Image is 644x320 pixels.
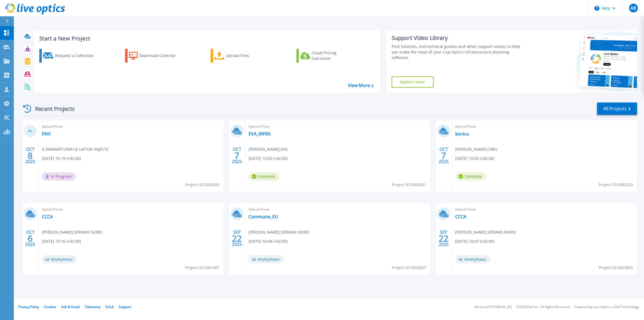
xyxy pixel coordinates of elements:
a: konica [455,131,469,137]
div: OCT 2025 [438,145,449,166]
span: Anonymous [455,255,490,263]
a: Download Collector [125,49,187,63]
li: Version: [TECHNICAL_ID] [474,305,512,309]
a: EVA_INFRA [249,131,271,137]
a: CCCA [42,214,53,219]
a: Cookies [44,304,56,309]
span: Anonymous [42,255,77,263]
a: CCCA [455,214,466,219]
span: Project ID: 3084285 [185,182,219,188]
div: Download Collector [139,50,183,61]
span: Anonymous [249,255,284,263]
li: © 2025 Dell Inc. All Rights Reserved [517,305,570,309]
span: [PERSON_NAME] , SERIANS NORD [42,229,102,235]
span: [DATE] 15:19 (+02:00) [42,155,81,162]
div: OCT 2025 [25,228,35,249]
span: 8 [28,153,33,158]
div: Cloud Pricing Calculator [312,50,356,61]
span: [PERSON_NAME] , SERIANS NORD [455,229,516,235]
span: In Progress [42,172,76,181]
span: [PERSON_NAME] , EVA [249,146,288,152]
div: Find tutorials, instructional guides and other support videos to help you make the most of your L... [392,44,521,60]
span: Complete [455,172,486,181]
a: View More [348,83,374,88]
a: Support [119,304,131,309]
span: Complete [249,172,280,181]
a: Ads & Email [61,304,80,309]
a: Commune_EU [249,214,278,219]
span: [DATE] 10:49 (+02:00) [249,238,288,244]
div: Upload Files [226,50,270,61]
a: Privacy Policy [18,304,39,309]
a: All Projects [597,103,637,115]
span: % [30,130,32,133]
span: [DATE] 15:02 (+02:00) [249,155,288,162]
span: Optical Prime [455,206,634,213]
div: SEP 2025 [232,228,242,249]
div: OCT 2025 [25,145,35,166]
span: Optical Prime [249,124,427,130]
span: 7 [234,153,239,158]
a: Explore Now! [392,76,434,88]
h3: Start a New Project [39,35,373,42]
li: Powered by Live Optics, a Dell Technology [575,305,639,309]
div: Request a Collection [55,50,99,61]
span: [DATE] 13:16 (+02:00) [42,238,81,244]
span: Optical Prime [42,124,220,130]
h3: 0 [24,128,37,134]
span: Project ID: 3081401 [185,265,219,271]
span: Optical Prime [455,124,634,130]
span: G DEMARET , FAVI-LE LAITON INJECTE [42,146,108,152]
span: Optical Prime [42,206,220,213]
span: 22 [439,236,449,241]
div: Support Video Library [392,34,521,42]
div: OCT 2025 [232,145,242,166]
span: [DATE] 10:47 (+02:00) [455,238,494,244]
a: Cloud Pricing Calculator [296,49,358,63]
div: SEP 2025 [438,228,449,249]
span: 6 [28,236,33,241]
span: [PERSON_NAME] , CIBEL [455,146,498,152]
a: Request a Collection [39,49,101,63]
a: FAVI [42,131,51,137]
span: Project ID: 3063825 [599,265,633,271]
a: Upload Files [211,49,272,63]
span: Project ID: 3082533 [599,182,633,188]
span: [DATE] 10:03 (+02:00) [455,155,494,162]
div: Recent Projects [21,102,82,116]
span: Optical Prime [249,206,427,213]
span: [PERSON_NAME] , SERIANS NORD [249,229,309,235]
span: 22 [232,236,242,241]
a: EULA [105,304,114,309]
span: 7 [441,153,446,158]
span: Project ID: 3082851 [392,182,426,188]
span: AB [630,6,636,10]
span: Project ID: 3063827 [392,265,426,271]
a: Telemetry [85,304,100,309]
